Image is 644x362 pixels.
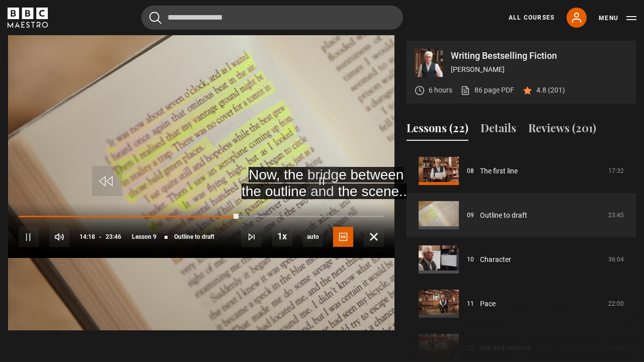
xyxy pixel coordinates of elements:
button: Reviews (201) [528,120,596,141]
a: Character [480,254,511,265]
button: Fullscreen [364,227,384,247]
p: 4.8 (201) [536,85,565,96]
button: Toggle navigation [599,13,636,23]
span: Lesson 9 [132,234,156,240]
button: Submit the search query [149,12,162,24]
button: Mute [49,227,69,247]
p: Writing Bestselling Fiction [451,51,628,60]
button: Lessons (22) [407,120,468,141]
div: Progress Bar [19,216,384,218]
span: auto [303,227,323,247]
a: The first line [480,166,518,176]
input: Search [141,6,403,30]
span: 14:18 [79,228,95,246]
a: 86 page PDF [460,85,514,96]
a: All Courses [509,13,554,22]
a: Outline to draft [480,210,527,221]
a: Pace [480,299,496,309]
span: - [99,233,102,240]
div: Current quality: 720p [303,227,323,247]
video-js: Video Player [8,41,394,258]
button: Playback Rate [272,226,292,246]
svg: BBC Maestro [8,8,48,28]
span: Outline to draft [174,234,214,240]
p: 6 hours [429,85,452,96]
button: Captions [333,227,353,247]
button: Details [480,120,516,141]
span: 23:46 [106,228,121,246]
button: Next Lesson [242,227,262,247]
p: [PERSON_NAME] [451,64,628,75]
button: Pause [19,227,39,247]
